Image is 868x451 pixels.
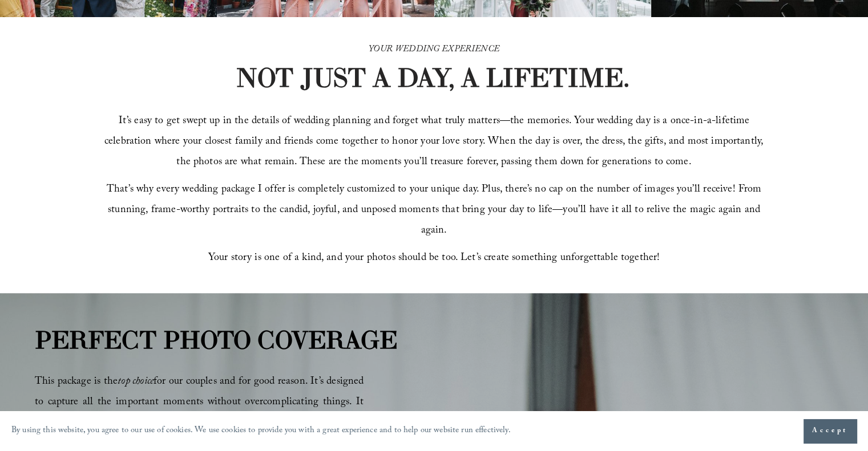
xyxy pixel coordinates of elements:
[208,250,660,267] span: Your story is one of a kind, and your photos should be too. Let’s create something unforgettable ...
[236,61,629,94] strong: NOT JUST A DAY, A LIFETIME.
[812,425,848,437] span: Accept
[369,42,499,58] em: YOUR WEDDING EXPERIENCE
[35,324,397,355] strong: PERFECT PHOTO COVERAGE
[107,181,765,240] span: That’s why every wedding package I offer is completely customized to your unique day. Plus, there...
[104,113,766,172] span: It’s easy to get swept up in the details of wedding planning and forget what truly matters—the me...
[11,423,511,440] p: By using this website, you agree to our use of cookies. We use cookies to provide you with a grea...
[118,373,154,391] em: top choice
[804,419,857,443] button: Accept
